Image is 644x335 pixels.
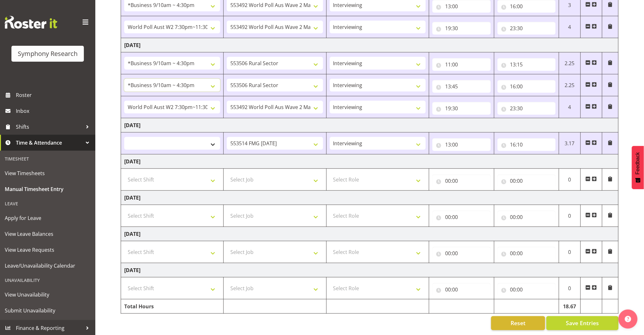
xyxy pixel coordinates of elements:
[432,22,491,35] input: Click to select...
[5,261,91,270] span: Leave/Unavailability Calendar
[498,102,556,115] input: Click to select...
[559,74,580,96] td: 2.25
[121,118,619,133] td: [DATE]
[432,247,491,260] input: Click to select...
[498,80,556,93] input: Click to select...
[566,319,599,327] span: Save Entries
[498,138,556,151] input: Click to select...
[5,184,91,194] span: Manual Timesheet Entry
[498,247,556,260] input: Click to select...
[2,197,94,210] div: Leave
[121,191,619,205] td: [DATE]
[559,169,580,191] td: 0
[559,133,580,154] td: 3.17
[559,241,580,263] td: 0
[432,138,491,151] input: Click to select...
[498,22,556,35] input: Click to select...
[559,52,580,74] td: 2.25
[16,138,83,147] span: Time & Attendance
[498,211,556,223] input: Click to select...
[432,58,491,71] input: Click to select...
[16,106,92,116] span: Inbox
[121,154,619,169] td: [DATE]
[2,274,94,287] div: Unavailability
[559,16,580,38] td: 4
[432,80,491,93] input: Click to select...
[5,245,91,255] span: View Leave Requests
[432,174,491,187] input: Click to select...
[2,258,94,274] a: Leave/Unavailability Calendar
[498,174,556,187] input: Click to select...
[121,299,224,314] td: Total Hours
[121,263,619,277] td: [DATE]
[432,102,491,115] input: Click to select...
[625,316,631,322] img: help-xxl-2.png
[2,242,94,258] a: View Leave Requests
[491,316,545,330] button: Reset
[632,146,644,189] button: Feedback - Show survey
[2,287,94,303] a: View Unavailability
[2,152,94,165] div: Timesheet
[16,90,92,100] span: Roster
[5,168,91,178] span: View Timesheets
[5,16,57,29] img: Rosterit website logo
[432,283,491,296] input: Click to select...
[5,213,91,223] span: Apply for Leave
[2,165,94,181] a: View Timesheets
[511,319,525,327] span: Reset
[432,211,491,223] input: Click to select...
[121,38,619,52] td: [DATE]
[5,229,91,239] span: View Leave Balances
[2,181,94,197] a: Manual Timesheet Entry
[2,226,94,242] a: View Leave Balances
[2,303,94,318] a: Submit Unavailability
[546,316,619,330] button: Save Entries
[2,210,94,226] a: Apply for Leave
[16,323,83,333] span: Finance & Reporting
[559,96,580,118] td: 4
[635,152,641,174] span: Feedback
[498,283,556,296] input: Click to select...
[559,299,580,314] td: 18.67
[16,122,83,132] span: Shifts
[18,49,78,58] div: Symphony Research
[498,58,556,71] input: Click to select...
[559,205,580,227] td: 0
[559,277,580,299] td: 0
[5,306,91,315] span: Submit Unavailability
[5,290,91,299] span: View Unavailability
[121,227,619,241] td: [DATE]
